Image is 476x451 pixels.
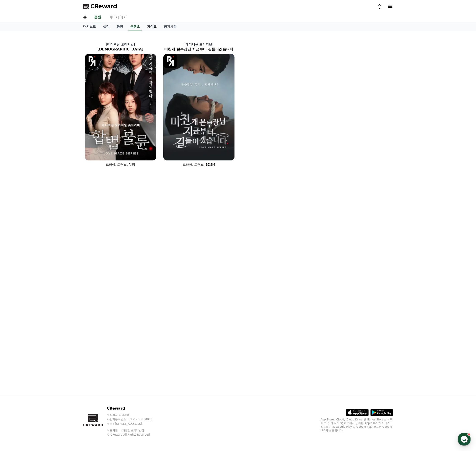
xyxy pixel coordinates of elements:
span: Home [12,150,19,154]
span: Messages [38,150,51,154]
a: [레디액션 오리지널] [DEMOGRAPHIC_DATA] 합법불륜 [object Object] Logo 드라마, 로맨스, 치정 [81,38,160,170]
a: 이용약관 [107,429,121,432]
a: 개인정보처리방침 [122,429,144,432]
h2: [DEMOGRAPHIC_DATA] [81,47,160,52]
h2: 미친개 본부장님 지금부터 길들이겠습니다 [160,47,238,52]
p: App Store, iCloud, iCloud Drive 및 iTunes Store는 미국과 그 밖의 나라 및 지역에서 등록된 Apple Inc.의 서비스 상표입니다. Goo... [321,418,393,432]
p: 주소 : [STREET_ADDRESS] [107,422,162,426]
p: CReward [107,406,162,411]
a: CReward [83,3,117,10]
a: 가이드 [143,22,160,31]
span: 드라마, 로맨스, 치정 [106,163,135,166]
a: 대시보드 [80,22,99,31]
a: 실적 [99,22,113,31]
a: 마이페이지 [105,13,130,22]
a: 홈 [80,13,90,22]
p: © CReward All Rights Reserved. [107,433,162,437]
a: 콘텐츠 [128,22,142,31]
p: [레디액션 오리지널] [81,42,160,47]
a: 음원 [113,22,127,31]
a: Home [1,143,30,155]
img: [object Object] Logo [85,54,99,68]
a: Messages [30,143,58,155]
p: [레디액션 오리지널] [160,42,238,47]
img: [object Object] Logo [163,54,178,68]
span: Settings [67,150,78,154]
a: [레디액션 오리지널] 미친개 본부장님 지금부터 길들이겠습니다 미친개 본부장님 지금부터 길들이겠습니다 [object Object] Logo 드라마, 로맨스, BDSM [160,38,238,170]
a: Settings [58,143,87,155]
a: 공지사항 [160,22,180,31]
p: 주식회사 와이피랩 [107,413,162,417]
a: 음원 [93,13,102,22]
p: 사업자등록번호 : [PHONE_NUMBER] [107,418,162,421]
span: 드라마, 로맨스, BDSM [183,163,215,166]
img: 합법불륜 [85,54,156,160]
span: CReward [90,3,117,10]
img: 미친개 본부장님 지금부터 길들이겠습니다 [163,54,234,160]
